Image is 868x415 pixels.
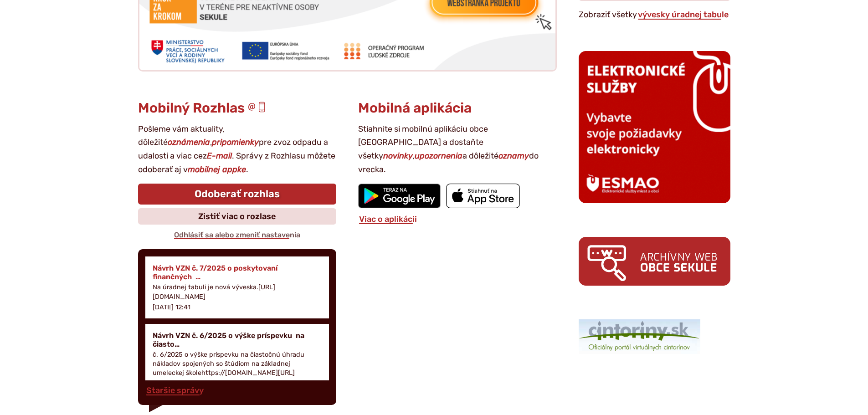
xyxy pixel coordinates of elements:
[358,123,557,177] p: Stiahnite si mobilnú aplikáciu obce [GEOGRAPHIC_DATA] a dostaňte všetky , a dôležité do vrecka.
[138,184,337,205] a: Odoberať rozhlas
[138,123,337,177] p: Pošleme vám aktuality, dôležité , pre zvoz odpadu a udalosti a viac cez . Správy z Rozhlasu môžet...
[168,137,210,147] strong: oznámenia
[145,324,329,395] a: Návrh VZN č. 6/2025 o výške príspevku na čiasto… č. 6/2025 o výške príspevku na čiastočnú úhradu ...
[637,10,729,20] a: Zobraziť celú úradnú tabuľu
[358,101,557,116] h3: Mobilná aplikácia
[207,151,232,161] strong: E-mail
[212,137,259,147] strong: pripomienky
[579,319,700,354] img: 1.png
[188,164,246,174] strong: mobilnej appke
[153,331,322,348] h4: Návrh VZN č. 6/2025 o výške príspevku na čiasto…
[415,151,462,161] strong: upozornenia
[153,264,322,281] h4: Návrh VZN č. 7/2025 o poskytovaní finančných …
[358,184,441,208] img: Prejsť na mobilnú aplikáciu Sekule v službe Google Play
[498,151,529,161] strong: oznamy
[145,385,205,395] a: Staršie správy
[138,208,337,225] a: Zistiť viac o rozlase
[153,350,322,378] p: č. 6/2025 o výške príspevku na čiastočnú úhradu nákladov spojených so štúdiom na základnej umelec...
[153,380,192,388] p: [DATE] 12:40
[358,214,418,224] a: Viac o aplikácii
[153,303,190,311] p: [DATE] 12:41
[383,151,413,161] strong: novinky
[153,283,322,301] p: Na úradnej tabuli je nová výveska.[URL][DOMAIN_NAME]
[579,51,730,204] img: esmao_sekule_b.png
[138,101,337,116] h3: Mobilný Rozhlas
[446,184,520,208] img: Prejsť na mobilnú aplikáciu Sekule v App Store
[173,231,301,239] a: Odhlásiť sa alebo zmeniť nastavenia
[579,237,730,286] img: archiv.png
[579,8,730,22] p: Zobraziť všetky
[145,256,329,318] a: Návrh VZN č. 7/2025 o poskytovaní finančných … Na úradnej tabuli je nová výveska.[URL][DOMAIN_NAM...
